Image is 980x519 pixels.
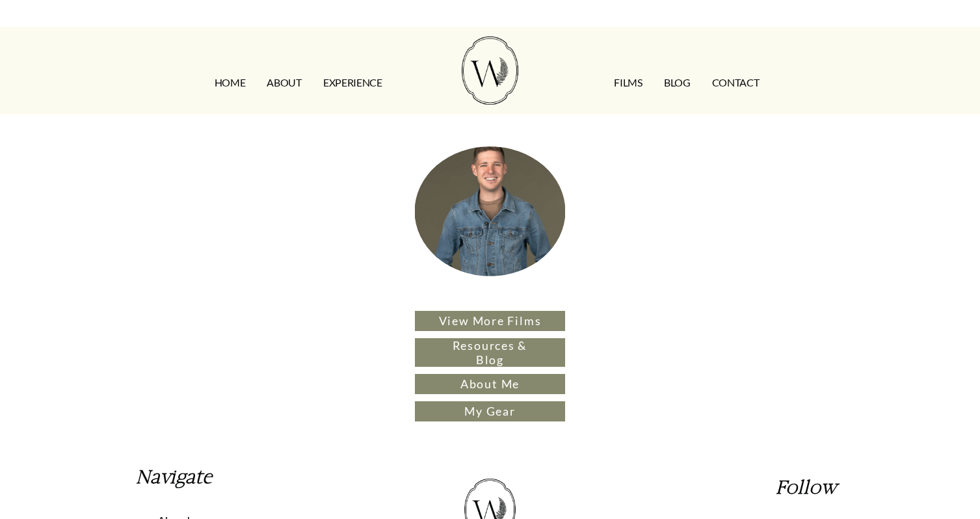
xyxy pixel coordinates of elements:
a: FILMS [614,72,642,93]
a: My Gear [415,401,566,421]
a: EXPERIENCE [323,72,382,93]
em: Follow [776,475,836,499]
em: Navigate [136,465,212,488]
a: CONTACT [712,72,760,93]
a: HOME [215,72,246,93]
a: View More Films [415,311,566,331]
a: ABOUT [267,72,301,93]
img: Wild Fern Weddings [462,36,518,105]
a: Resources & Blog [415,338,566,367]
a: About Me [415,374,566,394]
a: Blog [664,72,691,93]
